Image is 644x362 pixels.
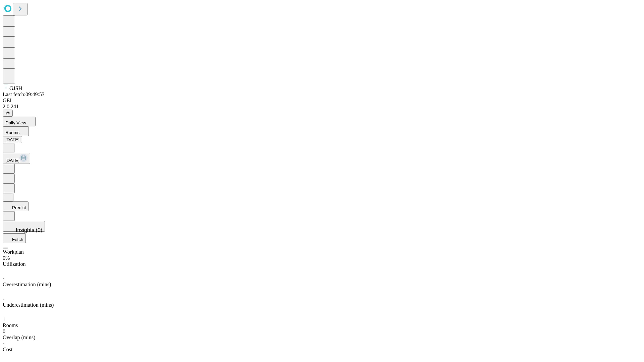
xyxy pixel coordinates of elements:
[3,126,29,136] button: Rooms
[5,158,19,163] span: [DATE]
[9,85,22,91] span: GJSH
[3,153,30,164] button: [DATE]
[3,341,4,346] span: -
[3,110,13,117] button: @
[3,255,10,261] span: 0%
[3,92,45,97] span: Last fetch: 09:49:53
[3,335,35,340] span: Overlap (mins)
[3,221,45,232] button: Insights (0)
[3,261,25,267] span: Utilization
[3,249,24,255] span: Workplan
[3,276,4,281] span: -
[3,328,5,334] span: 0
[5,111,10,116] span: @
[5,120,26,125] span: Daily View
[3,316,5,322] span: 1
[3,233,26,243] button: Fetch
[3,201,29,211] button: Predict
[3,347,12,352] span: Cost
[16,227,42,233] span: Insights (0)
[3,296,4,302] span: -
[3,322,18,328] span: Rooms
[3,117,36,126] button: Daily View
[3,302,54,308] span: Underestimation (mins)
[3,98,641,104] div: GEI
[5,130,19,135] span: Rooms
[3,136,22,143] button: [DATE]
[3,104,641,110] div: 2.0.241
[3,282,51,287] span: Overestimation (mins)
